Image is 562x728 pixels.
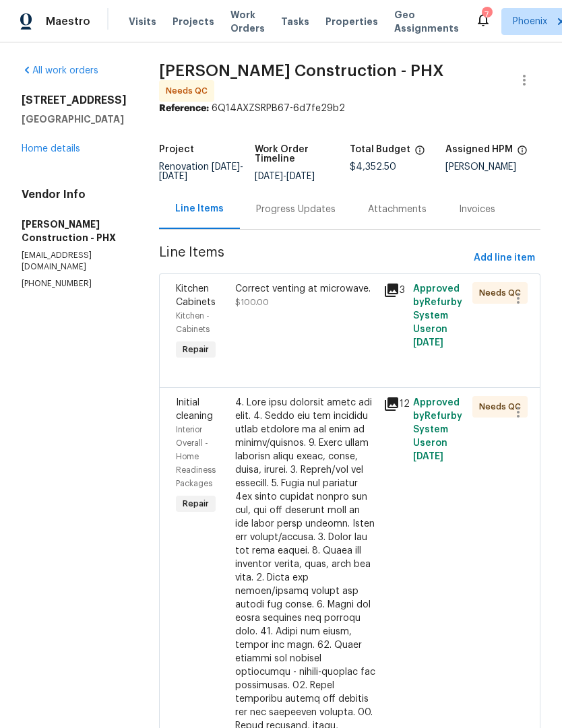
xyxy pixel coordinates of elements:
h5: Assigned HPM [445,145,513,154]
div: 3 [383,282,405,298]
h5: Project [159,145,194,154]
h4: Vendor Info [22,188,127,201]
span: - [255,172,315,181]
span: [DATE] [413,452,443,461]
div: 6Q14AXZSRPB67-6d7fe29b2 [159,102,540,115]
span: Needs QC [479,400,526,413]
span: [DATE] [212,162,240,172]
span: Geo Assignments [394,8,459,35]
div: Invoices [459,203,495,216]
span: Line Items [159,246,468,271]
span: Properties [325,15,378,28]
div: Attachments [368,203,427,216]
span: Add line item [474,250,535,267]
span: Phoenix [513,15,547,28]
a: All work orders [22,66,98,75]
button: Add line item [468,246,540,271]
div: Progress Updates [256,203,336,216]
span: Needs QC [166,84,213,98]
h5: Work Order Timeline [255,145,350,164]
span: Visits [129,15,156,28]
h5: [GEOGRAPHIC_DATA] [22,112,127,126]
h2: [STREET_ADDRESS] [22,94,127,107]
span: [DATE] [255,172,283,181]
span: Repair [177,497,214,510]
span: Kitchen Cabinets [176,284,216,307]
div: Line Items [175,202,224,216]
span: $4,352.50 [350,162,396,172]
span: Projects [173,15,214,28]
span: The total cost of line items that have been proposed by Opendoor. This sum includes line items th... [414,145,425,162]
b: Reference: [159,104,209,113]
p: [PHONE_NUMBER] [22,278,127,290]
span: Renovation [159,162,243,181]
span: - [159,162,243,181]
span: [DATE] [159,172,187,181]
span: Approved by Refurby System User on [413,284,462,348]
span: Approved by Refurby System User on [413,398,462,461]
span: Interior Overall - Home Readiness Packages [176,426,216,488]
span: [PERSON_NAME] Construction - PHX [159,63,444,79]
span: $100.00 [235,298,269,306]
a: Home details [22,144,80,154]
div: Correct venting at microwave. [235,282,375,296]
span: [DATE] [413,338,443,348]
span: Initial cleaning [176,398,213,421]
h5: Total Budget [350,145,410,154]
span: The hpm assigned to this work order. [517,145,528,162]
span: Work Orders [230,8,265,35]
p: [EMAIL_ADDRESS][DOMAIN_NAME] [22,250,127,273]
span: [DATE] [286,172,315,181]
div: 12 [383,396,405,412]
span: Maestro [46,15,90,28]
span: Kitchen - Cabinets [176,312,210,333]
span: Repair [177,343,214,356]
span: Needs QC [479,286,526,300]
span: Tasks [281,17,309,26]
div: [PERSON_NAME] [445,162,541,172]
div: 7 [482,8,491,22]
h5: [PERSON_NAME] Construction - PHX [22,218,127,244]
